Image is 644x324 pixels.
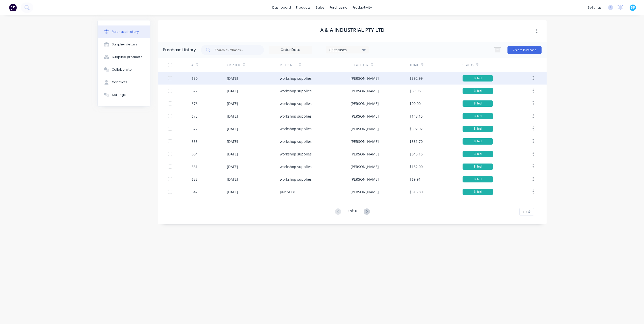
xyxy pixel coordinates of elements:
div: Status [463,63,474,67]
div: Billed [463,113,493,119]
div: Supplied products [112,55,142,59]
button: Supplied products [98,51,150,63]
div: sales [313,4,327,11]
div: workshop supplies [280,164,312,169]
div: [DATE] [227,189,238,195]
div: [DATE] [227,114,238,119]
div: 1 of 10 [348,208,357,215]
div: $69.96 [410,88,421,94]
div: [PERSON_NAME] [351,101,379,106]
span: 10 [523,209,527,214]
div: 672 [192,126,198,131]
div: $581.70 [410,139,423,144]
img: Factory [9,4,17,11]
div: [DATE] [227,164,238,169]
input: Search purchases... [214,47,256,52]
button: Settings [98,89,150,101]
div: Contacts [112,80,127,85]
div: workshop supplies [280,114,312,119]
a: dashboard [270,4,293,11]
button: Contacts [98,76,150,89]
div: Billed [463,88,493,94]
div: [DATE] [227,88,238,94]
div: # [192,63,194,67]
div: Billed [463,138,493,145]
div: [DATE] [227,126,238,131]
div: Created By [351,63,368,67]
div: settings [585,4,604,11]
div: workshop supplies [280,126,312,131]
div: $99.00 [410,101,421,106]
div: [DATE] [227,76,238,81]
div: workshop supplies [280,151,312,157]
div: Purchase history [112,30,139,34]
div: Total [410,63,419,67]
div: products [293,4,313,11]
div: J/N: SO31 [280,189,296,195]
div: Billed [463,189,493,195]
div: Billed [463,164,493,170]
div: 665 [192,139,198,144]
div: Reference [280,63,296,67]
div: Billed [463,126,493,132]
div: 675 [192,114,198,119]
div: Billed [463,75,493,82]
div: workshop supplies [280,177,312,182]
div: 676 [192,101,198,106]
div: [DATE] [227,177,238,182]
div: [PERSON_NAME] [351,177,379,182]
div: productivity [350,4,374,11]
div: Collaborate [112,67,132,72]
div: workshop supplies [280,101,312,106]
div: $645.15 [410,151,423,157]
div: [PERSON_NAME] [351,88,379,94]
div: Billed [463,151,493,157]
div: [PERSON_NAME] [351,189,379,195]
div: [PERSON_NAME] [351,126,379,131]
div: 661 [192,164,198,169]
button: Supplier details [98,38,150,51]
div: workshop supplies [280,76,312,81]
div: 653 [192,177,198,182]
div: workshop supplies [280,139,312,144]
button: Purchase history [98,25,150,38]
div: [PERSON_NAME] [351,114,379,119]
div: [PERSON_NAME] [351,139,379,144]
div: Created [227,63,240,67]
div: [DATE] [227,101,238,106]
div: 664 [192,151,198,157]
div: $69.91 [410,177,421,182]
div: workshop supplies [280,88,312,94]
div: [DATE] [227,151,238,157]
div: [PERSON_NAME] [351,164,379,169]
div: [DATE] [227,139,238,144]
h1: A & A Industrial Pty Ltd [320,27,385,33]
div: [PERSON_NAME] [351,76,379,81]
div: Purchase History [163,47,196,53]
div: 680 [192,76,198,81]
div: Supplier details [112,42,137,47]
div: 6 Statuses [329,47,365,52]
div: $132.00 [410,164,423,169]
div: purchasing [327,4,350,11]
div: 647 [192,189,198,195]
input: Order Date [269,46,312,54]
div: $392.99 [410,76,423,81]
div: 677 [192,88,198,94]
div: Settings [112,93,126,97]
button: Collaborate [98,63,150,76]
div: Billed [463,176,493,182]
button: Create Purchase [507,46,542,54]
div: $148.15 [410,114,423,119]
div: [PERSON_NAME] [351,151,379,157]
div: $592.97 [410,126,423,131]
div: Billed [463,100,493,107]
span: DP [631,5,635,10]
div: $316.80 [410,189,423,195]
